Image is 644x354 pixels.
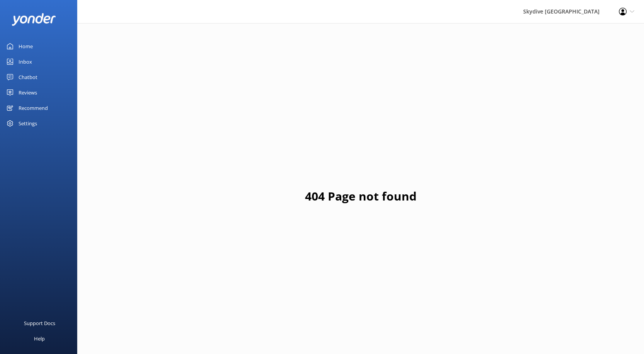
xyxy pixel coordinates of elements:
div: Support Docs [24,315,55,331]
div: Help [34,331,45,346]
div: Recommend [19,100,48,116]
div: Chatbot [19,69,37,85]
img: yonder-white-logo.png [12,13,56,26]
h1: 404 Page not found [305,187,417,206]
div: Reviews [19,85,37,100]
div: Inbox [19,54,32,69]
div: Home [19,39,33,54]
div: Settings [19,116,37,131]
